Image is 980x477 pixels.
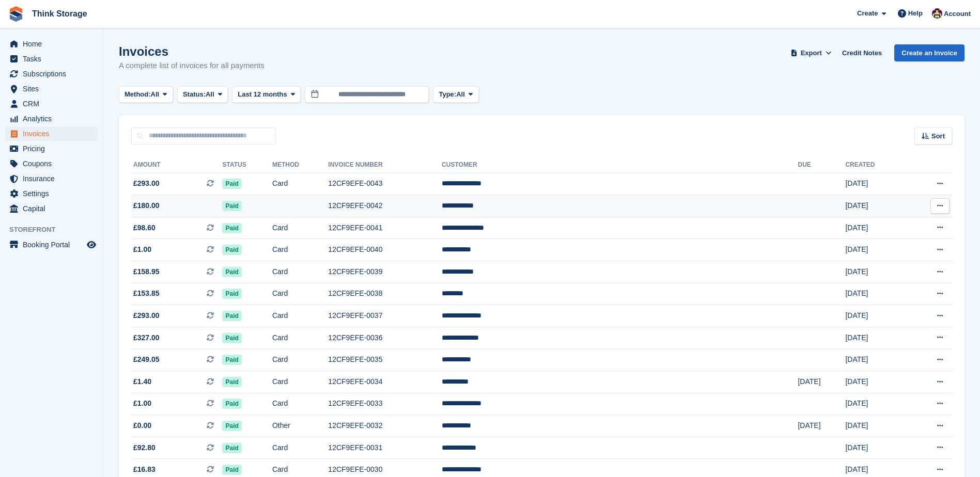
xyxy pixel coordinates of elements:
span: Paid [222,333,241,343]
td: [DATE] [845,371,907,393]
span: Paid [222,465,241,475]
a: menu [5,126,98,141]
td: 12CF9EFE-0042 [328,195,442,217]
td: [DATE] [845,173,907,195]
button: Last 12 months [232,86,301,103]
span: Coupons [23,156,85,171]
a: menu [5,52,98,66]
td: Card [272,217,328,239]
button: Status: All [177,86,228,103]
a: menu [5,82,98,96]
td: Card [272,261,328,283]
span: £98.60 [133,222,155,233]
a: menu [5,237,98,252]
h1: Invoices [119,44,265,58]
span: £1.00 [133,244,151,255]
td: 12CF9EFE-0035 [328,349,442,371]
td: Other [272,415,328,437]
span: Sites [23,82,85,96]
td: [DATE] [798,415,845,437]
span: Account [944,9,971,19]
span: Type: [439,89,456,100]
td: 12CF9EFE-0039 [328,261,442,283]
td: [DATE] [845,349,907,371]
a: menu [5,156,98,171]
td: Card [272,349,328,371]
td: Card [272,239,328,261]
span: £153.85 [133,288,160,299]
span: £327.00 [133,332,160,343]
td: [DATE] [845,415,907,437]
td: [DATE] [845,195,907,217]
span: Paid [222,223,241,233]
a: menu [5,201,98,216]
button: Method: All [119,86,173,103]
td: Card [272,283,328,305]
span: Status: [183,89,206,100]
a: menu [5,112,98,126]
button: Export [788,44,834,61]
span: CRM [23,97,85,111]
span: Export [801,48,822,58]
th: Due [798,157,845,173]
td: [DATE] [845,437,907,459]
span: Paid [222,179,241,189]
span: Paid [222,355,241,365]
a: menu [5,171,98,186]
td: [DATE] [845,393,907,415]
td: 12CF9EFE-0036 [328,327,442,349]
a: menu [5,37,98,51]
span: Capital [23,201,85,216]
span: Paid [222,443,241,453]
a: Think Storage [28,5,91,22]
td: 12CF9EFE-0043 [328,173,442,195]
button: Type: All [433,86,478,103]
a: menu [5,67,98,81]
td: 12CF9EFE-0033 [328,393,442,415]
a: Credit Notes [838,44,886,61]
td: 12CF9EFE-0031 [328,437,442,459]
span: £16.83 [133,464,155,475]
span: Paid [222,245,241,255]
span: £0.00 [133,420,151,431]
a: menu [5,97,98,111]
td: Card [272,393,328,415]
a: Create an Invoice [894,44,965,61]
a: menu [5,186,98,201]
p: A complete list of invoices for all payments [119,60,265,72]
span: £1.40 [133,376,151,387]
td: Card [272,437,328,459]
td: 12CF9EFE-0040 [328,239,442,261]
span: Last 12 months [238,89,287,100]
span: £249.05 [133,354,160,365]
td: [DATE] [845,305,907,327]
span: Invoices [23,126,85,141]
span: Paid [222,421,241,431]
span: Tasks [23,52,85,66]
th: Created [845,157,907,173]
th: Amount [131,157,222,173]
td: Card [272,327,328,349]
span: Settings [23,186,85,201]
td: [DATE] [798,371,845,393]
span: £1.00 [133,398,151,409]
span: £92.80 [133,442,155,453]
td: [DATE] [845,239,907,261]
span: Pricing [23,141,85,156]
th: Customer [442,157,798,173]
span: Create [857,8,878,19]
span: Paid [222,267,241,277]
td: Card [272,371,328,393]
th: Invoice Number [328,157,442,173]
td: 12CF9EFE-0041 [328,217,442,239]
span: £180.00 [133,200,160,211]
td: [DATE] [845,327,907,349]
span: £293.00 [133,178,160,189]
span: Home [23,37,85,51]
td: 12CF9EFE-0038 [328,283,442,305]
span: Paid [222,289,241,299]
a: Preview store [85,239,98,251]
th: Status [222,157,272,173]
img: Donna [932,8,942,19]
span: £293.00 [133,310,160,321]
